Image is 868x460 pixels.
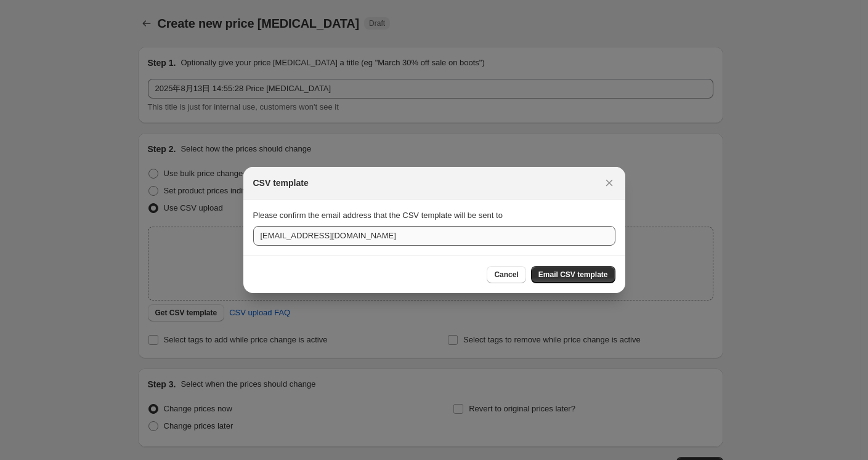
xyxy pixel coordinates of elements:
[531,266,615,283] button: Email CSV template
[494,270,518,280] span: Cancel
[253,177,309,189] h2: CSV template
[538,270,608,280] span: Email CSV template
[253,211,503,220] span: Please confirm the email address that the CSV template will be sent to
[487,266,525,283] button: Cancel
[601,174,618,192] button: Close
